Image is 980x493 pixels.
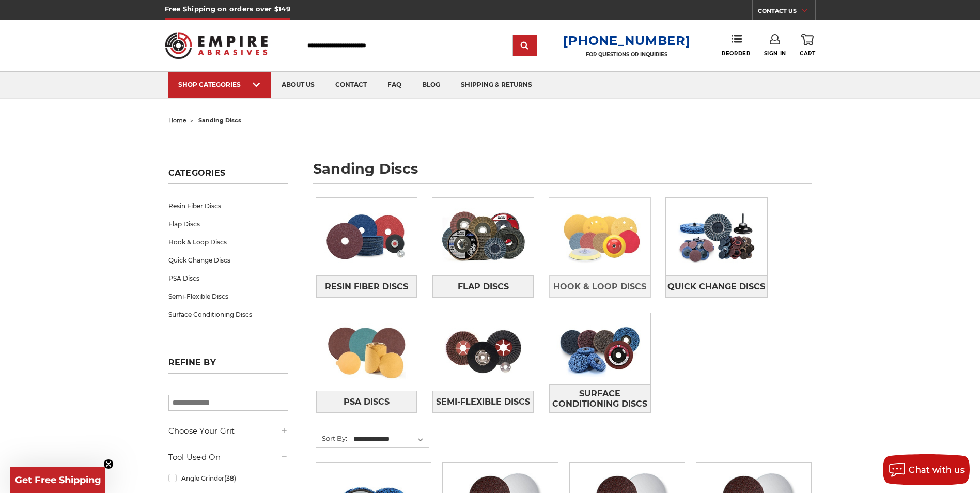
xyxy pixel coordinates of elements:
a: Hook & Loop Discs [549,275,650,298]
a: Resin Fiber Discs [168,197,288,215]
a: Cart [800,34,815,57]
a: CONTACT US [758,5,815,20]
a: [PHONE_NUMBER] [563,33,690,48]
span: Sign In [764,50,786,57]
span: PSA Discs [344,393,390,411]
h5: Categories [168,168,288,184]
h5: Refine by [168,358,288,374]
a: home [168,117,186,124]
a: PSA Discs [316,391,417,413]
a: Surface Conditioning Discs [549,384,650,413]
span: Quick Change Discs [667,278,765,296]
img: Resin Fiber Discs [316,201,417,272]
button: Chat with us [883,454,970,485]
img: PSA Discs [316,316,417,388]
span: Chat with us [909,465,965,475]
a: Flap Discs [432,275,534,298]
a: Reorder [722,34,750,56]
span: sanding discs [198,117,241,124]
img: Hook & Loop Discs [549,201,650,272]
a: blog [412,72,450,98]
a: Quick Change Discs [666,275,767,298]
span: Get Free Shipping [15,474,101,486]
img: Empire Abrasives [165,25,268,66]
a: PSA Discs [168,269,288,287]
div: SHOP CATEGORIES [178,81,261,88]
a: Resin Fiber Discs [316,275,417,298]
img: Quick Change Discs [666,201,767,272]
select: Sort By: [352,432,429,447]
a: Angle Grinder [168,469,288,487]
div: Get Free ShippingClose teaser [10,467,105,493]
input: Submit [515,36,535,56]
a: about us [271,72,325,98]
span: Semi-Flexible Discs [436,393,530,411]
a: Semi-Flexible Discs [432,391,534,413]
span: Resin Fiber Discs [325,278,408,296]
img: Surface Conditioning Discs [549,313,650,384]
img: Semi-Flexible Discs [432,316,534,388]
span: Surface Conditioning Discs [550,385,650,413]
span: (38) [224,474,236,482]
a: Semi-Flexible Discs [168,287,288,305]
a: Hook & Loop Discs [168,233,288,251]
span: Flap Discs [458,278,509,296]
span: Cart [800,50,815,57]
h5: Tool Used On [168,451,288,464]
img: Flap Discs [432,201,534,272]
p: FOR QUESTIONS OR INQUIRIES [563,51,690,58]
h1: sanding discs [313,162,812,184]
a: contact [325,72,377,98]
a: Surface Conditioning Discs [168,305,288,323]
label: Sort By: [316,430,347,446]
a: shipping & returns [450,72,542,98]
a: Quick Change Discs [168,251,288,269]
span: Reorder [722,50,750,57]
a: faq [377,72,412,98]
span: Hook & Loop Discs [553,278,646,296]
a: Flap Discs [168,215,288,233]
h5: Choose Your Grit [168,425,288,437]
button: Close teaser [103,459,114,469]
